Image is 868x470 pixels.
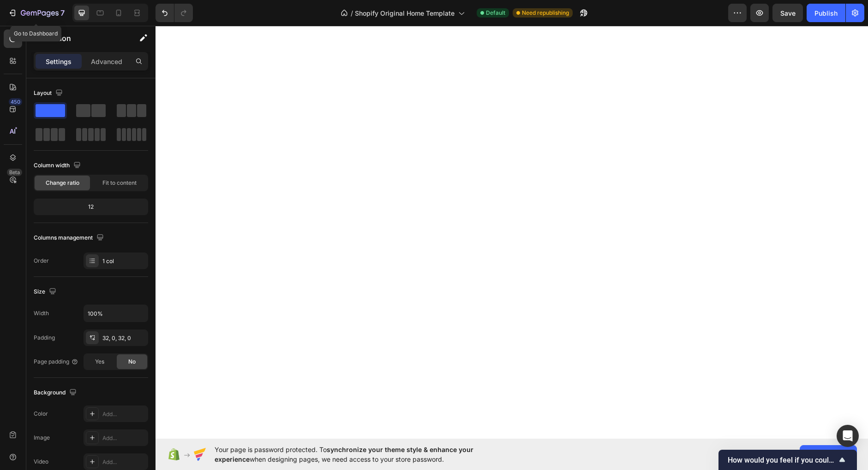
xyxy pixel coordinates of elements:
p: 7 [60,7,65,18]
div: Add... [102,410,146,418]
div: Layout [34,87,65,100]
p: Section [45,33,120,44]
span: Change ratio [46,179,79,187]
span: Fit to content [102,179,137,187]
button: Save [772,4,803,22]
div: Open Intercom Messenger [837,425,859,447]
button: Allow access [800,445,857,464]
div: 450 [9,98,22,106]
span: Default [486,9,505,17]
div: Add... [102,458,146,466]
div: Image [34,434,50,442]
input: Auto [84,305,148,322]
div: Undo/Redo [156,4,193,22]
div: 32, 0, 32, 0 [102,334,146,342]
span: / [351,8,353,18]
button: Show survey - How would you feel if you could no longer use GemPages? [728,454,848,465]
div: Publish [814,8,838,18]
span: No [128,358,136,366]
div: Video [34,458,48,466]
div: Padding [34,334,55,342]
div: 12 [36,200,146,213]
span: Your page is password protected. To when designing pages, we need access to your store password. [215,445,509,464]
p: Advanced [91,57,122,66]
span: Need republishing [522,9,569,17]
div: Color [34,410,48,418]
button: 7 [4,4,69,22]
div: Columns management [34,232,106,244]
iframe: Design area [156,26,868,439]
div: Add... [102,434,146,442]
div: Size [34,286,58,298]
div: Width [34,309,49,317]
div: Background [34,387,78,399]
span: synchronize your theme style & enhance your experience [215,446,473,463]
div: Order [34,257,49,265]
div: Beta [7,169,22,176]
span: Yes [95,358,104,366]
span: How would you feel if you could no longer use GemPages? [728,456,837,464]
span: Shopify Original Home Template [355,8,455,18]
p: Settings [46,57,72,66]
div: Page padding [34,358,78,366]
span: Save [780,9,796,17]
button: Publish [807,4,845,22]
div: 1 col [102,257,146,265]
div: Column width [34,159,83,172]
